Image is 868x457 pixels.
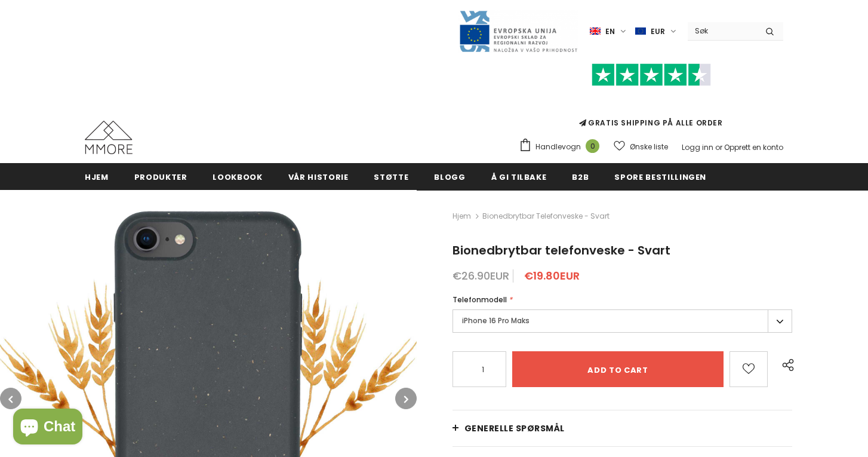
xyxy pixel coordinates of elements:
[572,163,589,190] a: B2B
[453,209,471,223] a: Hjem
[614,171,706,183] span: Spore bestillingen
[572,171,589,183] span: B2B
[434,163,465,190] a: Blogg
[213,163,262,190] a: Lookbook
[453,268,509,283] span: €26.90EUR
[592,63,711,87] img: Stol på Pilot Stars
[605,26,615,38] span: en
[630,141,668,153] span: Ønske liste
[288,163,349,190] a: Vår historie
[374,163,408,190] a: støtte
[374,171,408,183] span: støtte
[535,141,581,153] span: Handlevogn
[715,142,722,152] span: or
[213,171,262,183] span: Lookbook
[85,171,109,183] span: Hjem
[519,86,783,117] iframe: Customer reviews powered by Trustpilot
[519,138,605,156] a: Handlevogn 0
[453,410,792,446] a: Generelle spørsmål
[458,26,578,36] a: Javni Razpis
[464,422,565,434] span: Generelle spørsmål
[491,171,547,183] span: Å gi tilbake
[10,409,86,447] inbox-online-store-chat: Shopify online store chat
[482,209,610,223] span: Bionedbrytbar telefonveske - Svart
[134,163,187,190] a: Produkter
[512,351,724,387] input: Add to cart
[453,309,792,333] label: iPhone 16 Pro Maks
[85,121,133,154] img: MMORE Cases
[134,171,187,183] span: Produkter
[491,163,547,190] a: Å gi tilbake
[458,10,578,53] img: Javni Razpis
[651,26,665,38] span: EUR
[688,22,756,39] input: Search Site
[519,69,783,128] span: GRATIS SHIPPING PÅ ALLE ORDER
[590,26,601,36] img: i-lang-1.png
[288,171,349,183] span: Vår historie
[524,268,580,283] span: €19.80EUR
[453,295,507,305] span: Telefonmodell
[453,242,670,259] span: Bionedbrytbar telefonveske - Svart
[586,139,599,153] span: 0
[85,163,109,190] a: Hjem
[614,163,706,190] a: Spore bestillingen
[434,171,465,183] span: Blogg
[682,142,713,152] a: Logg inn
[614,136,668,157] a: Ønske liste
[724,142,783,152] a: Opprett en konto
